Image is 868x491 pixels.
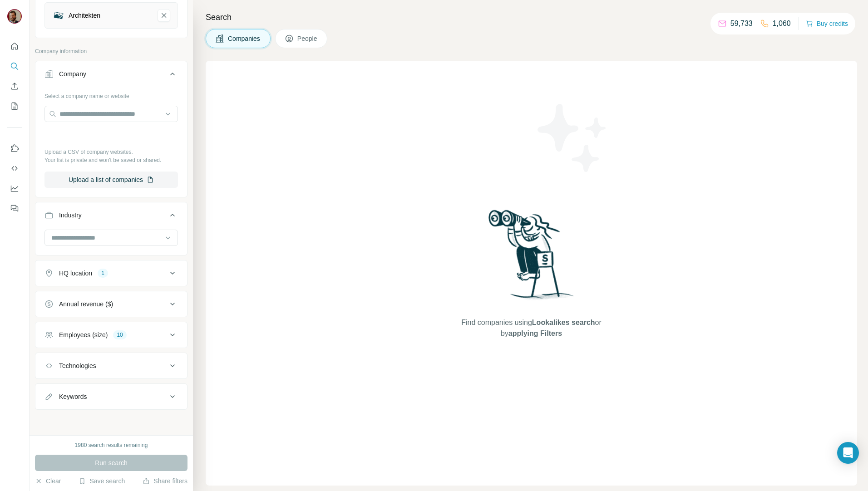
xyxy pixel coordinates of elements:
[7,38,22,54] button: Quick start
[158,9,170,22] button: Architekten-remove-button
[35,355,187,377] button: Technologies
[79,476,125,486] button: Save search
[837,442,859,464] div: Open Intercom Messenger
[35,293,187,315] button: Annual revenue ($)
[35,324,187,346] button: Employees (size)10
[7,9,22,24] img: Avatar
[7,78,22,94] button: Enrich CSV
[44,88,178,100] div: Select a company name or website
[508,329,562,337] span: applying Filters
[35,47,187,55] p: Company information
[59,361,96,370] div: Technologies
[59,269,92,278] div: HQ location
[484,207,579,309] img: Surfe Illustration - Woman searching with binoculars
[297,34,318,43] span: People
[459,317,604,339] span: Find companies using or by
[35,63,187,88] button: Company
[773,18,791,29] p: 1,060
[206,11,857,24] h4: Search
[44,156,178,164] p: Your list is private and won't be saved or shared.
[113,331,126,339] div: 10
[7,160,22,177] button: Use Surfe API
[7,200,22,216] button: Feedback
[7,58,22,74] button: Search
[75,441,148,449] div: 1980 search results remaining
[59,392,87,401] div: Keywords
[532,97,613,179] img: Surfe Illustration - Stars
[35,476,61,486] button: Clear
[59,69,86,79] div: Company
[143,476,187,486] button: Share filters
[44,148,178,156] p: Upload a CSV of company websites.
[7,140,22,157] button: Use Surfe on LinkedIn
[44,172,178,188] button: Upload a list of companies
[35,204,187,230] button: Industry
[532,319,595,326] span: Lookalikes search
[59,330,108,339] div: Employees (size)
[59,211,82,220] div: Industry
[806,17,848,30] button: Buy credits
[98,269,108,277] div: 1
[35,386,187,408] button: Keywords
[69,11,100,20] div: Architekten
[59,300,113,309] div: Annual revenue ($)
[35,262,187,284] button: HQ location1
[52,9,65,22] img: Architekten-logo
[7,98,22,114] button: My lists
[730,18,753,29] p: 59,733
[7,180,22,196] button: Dashboard
[228,34,261,43] span: Companies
